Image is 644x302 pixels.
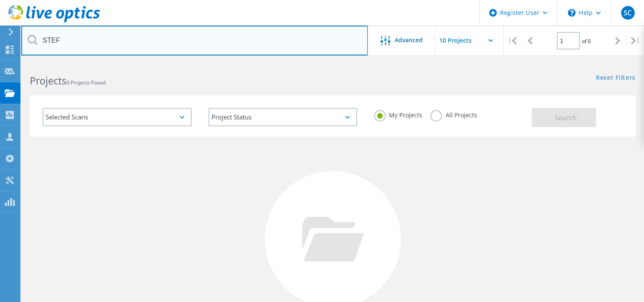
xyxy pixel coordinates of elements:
b: Projects [30,74,66,87]
span: Advanced [395,37,423,43]
div: Project Status [209,108,358,126]
button: Search [532,108,596,127]
span: Search [555,113,577,122]
a: Live Optics Dashboard [9,18,100,24]
div: | [627,26,644,56]
label: My Projects [374,110,422,118]
input: Search projects by name, owner, ID, company, etc [21,26,368,55]
span: of 0 [582,38,591,45]
svg: \n [568,9,575,17]
div: Selected Scans [43,108,192,126]
label: All Projects [430,110,477,118]
a: Reset Filters [596,75,635,82]
div: | [504,26,521,56]
span: 0 Projects Found [66,79,106,86]
span: SC [624,9,632,16]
